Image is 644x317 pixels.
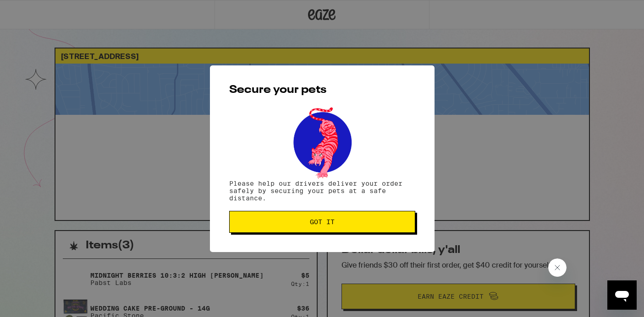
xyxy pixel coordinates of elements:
iframe: Close message [548,258,567,277]
span: Hi. Need any help? [6,6,66,14]
button: Got it [229,211,415,233]
h2: Secure your pets [229,85,415,96]
iframe: Button to launch messaging window [607,280,637,310]
p: Please help our drivers deliver your order safely by securing your pets at a safe distance. [229,180,415,202]
span: Got it [310,219,335,225]
img: pets [285,105,360,180]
